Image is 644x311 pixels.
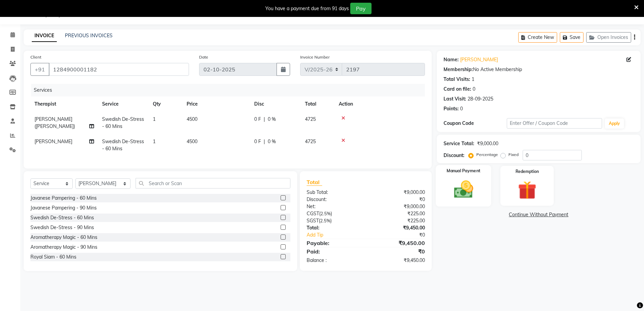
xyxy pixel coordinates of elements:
[30,234,97,241] div: Aromatherapy Magic - 60 Mins
[302,231,376,239] a: Add Tip
[507,118,602,129] input: Enter Offer / Coupon Code
[187,138,197,145] span: 4500
[460,105,463,112] div: 0
[30,63,49,76] button: +91
[350,3,372,14] button: Pay
[98,96,149,112] th: Service
[30,244,97,251] div: Aromatherapy Magic - 90 Mins
[472,76,474,83] div: 1
[268,116,276,123] span: 0 %
[444,66,473,73] div: Membership:
[377,231,430,239] div: ₹0
[136,178,291,188] input: Search or Scan
[187,116,197,122] span: 4500
[302,217,366,224] div: ( )
[302,210,366,217] div: ( )
[444,86,471,93] div: Card on file:
[264,138,265,145] span: |
[30,253,76,261] div: Royal Siam - 60 Mins
[508,152,519,158] label: Fixed
[30,214,94,221] div: Swedish De-Stress - 60 Mins
[444,152,464,159] div: Discount:
[586,32,631,43] button: Open Invoices
[366,189,430,196] div: ₹9,000.00
[31,84,430,96] div: Services
[153,116,156,122] span: 1
[32,30,57,42] a: INVOICE
[34,138,72,145] span: [PERSON_NAME]
[366,247,430,256] div: ₹0
[305,138,316,145] span: 4725
[444,105,459,112] div: Points:
[302,203,366,210] div: Net:
[254,138,261,145] span: 0 F
[301,96,335,112] th: Total
[30,54,41,60] label: Client
[447,168,480,174] label: Manual Payment
[366,224,430,231] div: ₹9,450.00
[30,224,94,231] div: Swedish De-Stress - 90 Mins
[49,63,189,76] input: Search by Name/Mobile/Email/Code
[444,56,459,63] div: Name:
[366,203,430,210] div: ₹9,000.00
[460,56,498,63] a: [PERSON_NAME]
[335,96,425,112] th: Action
[444,66,634,73] div: No Active Membership
[305,116,316,122] span: 4725
[302,239,366,247] div: Payable:
[302,224,366,231] div: Total:
[468,95,493,103] div: 28-09-2025
[476,152,498,158] label: Percentage
[34,116,75,129] span: [PERSON_NAME] ([PERSON_NAME])
[102,138,144,152] span: Swedish De-Stress - 60 Mins
[512,179,542,202] img: _gift.svg
[307,210,319,217] span: CGST
[366,257,430,264] div: ₹9,450.00
[473,86,475,93] div: 0
[265,5,349,12] div: You have a payment due from 91 days
[302,189,366,196] div: Sub Total:
[302,257,366,264] div: Balance :
[302,196,366,203] div: Discount:
[444,120,507,127] div: Coupon Code
[320,211,331,216] span: 2.5%
[199,54,208,60] label: Date
[516,169,539,175] label: Redemption
[102,116,144,129] span: Swedish De-Stress - 60 Mins
[153,138,156,145] span: 1
[444,140,474,147] div: Service Total:
[320,218,330,223] span: 2.5%
[268,138,276,145] span: 0 %
[302,247,366,256] div: Paid:
[65,32,113,39] a: PREVIOUS INVOICES
[264,116,265,123] span: |
[438,211,639,218] a: Continue Without Payment
[477,140,498,147] div: ₹9,000.00
[183,96,250,112] th: Price
[444,76,470,83] div: Total Visits:
[444,95,466,103] div: Last Visit:
[605,118,624,129] button: Apply
[250,96,301,112] th: Disc
[366,239,430,247] div: ₹9,450.00
[307,179,322,186] span: Total
[366,217,430,224] div: ₹225.00
[366,210,430,217] div: ₹225.00
[560,32,583,43] button: Save
[366,196,430,203] div: ₹0
[30,195,97,202] div: Javanese Pampering - 60 Mins
[149,96,183,112] th: Qty
[30,204,97,212] div: Javanese Pampering - 90 Mins
[448,178,479,200] img: _cash.svg
[307,218,319,224] span: SGST
[254,116,261,123] span: 0 F
[518,32,557,43] button: Create New
[30,96,98,112] th: Therapist
[300,54,330,60] label: Invoice Number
